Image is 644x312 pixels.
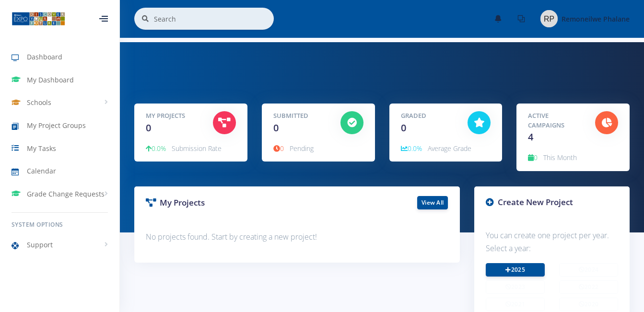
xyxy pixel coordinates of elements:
span: My Dashboard [27,75,74,85]
img: Image placeholder [540,10,558,27]
span: Schools [27,97,51,107]
button: 2024 [559,263,618,277]
span: This Month [543,153,577,162]
h5: My Projects [146,111,199,121]
span: 0.0% [146,144,166,153]
a: 2025 [486,263,545,277]
h3: Create New Project [486,196,618,208]
span: Pending [290,144,314,153]
h3: My Projects [146,196,290,209]
span: My Project Groups [27,120,86,130]
span: 0 [273,121,279,134]
span: 0 [528,153,538,162]
input: Search [154,8,274,30]
span: 4 [528,130,533,143]
span: 0 [146,121,151,134]
h5: Submitted [273,111,326,121]
span: My Tasks [27,143,56,153]
span: Calendar [27,166,56,176]
p: No projects found. Start by creating a new project! [146,231,448,243]
button: 2022 [559,280,618,294]
h6: System Options [12,220,108,229]
p: You can create one project per year. Select a year: [486,229,618,255]
span: Dashboard [27,52,62,62]
span: 0 [401,121,406,134]
span: Average Grade [428,144,471,153]
span: 0 [273,144,284,153]
button: 2023 [486,280,545,294]
span: Support [27,240,53,250]
span: 0.0% [401,144,422,153]
span: Remoneilwe Phalane [562,14,630,23]
h5: Graded [401,111,454,121]
button: 2021 [486,298,545,311]
span: Submission Rate [172,144,222,153]
span: Grade Change Requests [27,189,105,199]
img: ... [12,11,65,26]
a: View All [417,196,448,209]
h5: Active Campaigns [528,111,581,130]
button: 2020 [559,298,618,311]
a: Image placeholder Remoneilwe Phalane [533,8,630,29]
